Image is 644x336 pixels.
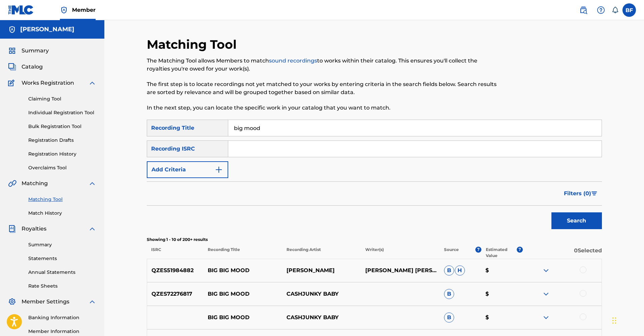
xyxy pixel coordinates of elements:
[523,247,602,259] p: 0 Selected
[481,290,523,298] p: $
[282,313,361,322] p: CASHJUNKY BABY
[72,6,96,14] span: Member
[542,266,550,275] img: expand
[269,57,317,64] a: sound recordings
[147,104,497,112] p: In the next step, you can locate the specific work in your catalog that you want to match.
[481,313,523,322] p: $
[560,185,602,202] button: Filters (0)
[579,6,587,14] img: search
[147,57,497,73] p: The Matching Tool allows Members to match to works within their catalog. This ensures you'll coll...
[8,47,49,55] a: SummarySummary
[215,166,223,174] img: 9d2ae6d4665cec9f34b9.svg
[625,223,644,280] iframe: Resource Center
[28,137,96,144] a: Registration Drafts
[610,304,644,336] iframe: Chat Widget
[612,310,616,331] div: Drag
[147,120,602,233] form: Search Form
[28,123,96,130] a: Bulk Registration Tool
[8,47,16,55] img: Summary
[8,63,16,71] img: Catalog
[28,95,96,102] a: Claiming Tool
[147,80,497,96] p: The first step is to locate recordings not yet matched to your works by entering criteria in the ...
[22,225,46,233] span: Royalties
[444,312,454,323] span: B
[28,314,96,321] a: Banking Information
[147,237,602,243] p: Showing 1 - 10 of 200+ results
[475,247,481,253] span: ?
[60,6,68,14] img: Top Rightsholder
[20,26,74,33] h5: Briana Fields
[22,179,48,187] span: Matching
[88,298,96,306] img: expand
[577,3,590,17] a: Public Search
[444,289,454,299] span: B
[282,266,361,275] p: [PERSON_NAME]
[622,3,636,17] div: User Menu
[8,298,16,306] img: Member Settings
[147,266,204,275] p: QZES51984882
[282,290,361,298] p: CASHJUNKY BABY
[594,3,608,17] div: Help
[147,161,228,178] button: Add Criteria
[28,283,96,290] a: Rate Sheets
[28,210,96,217] a: Match History
[8,63,43,71] a: CatalogCatalog
[444,265,454,276] span: B
[455,265,465,276] span: H
[542,313,550,322] img: expand
[28,196,96,203] a: Matching Tool
[88,179,96,187] img: expand
[282,247,361,259] p: Recording Artist
[203,247,282,259] p: Recording Title
[203,266,282,275] p: BIG BIG MOOD
[28,269,96,276] a: Annual Statements
[486,247,517,259] p: Estimated Value
[564,190,591,198] span: Filters ( 0 )
[481,266,523,275] p: $
[591,192,597,196] img: filter
[517,247,523,253] span: ?
[147,247,203,259] p: ISRC
[203,290,282,298] p: BIG BIG MOOD
[88,79,96,87] img: expand
[361,247,440,259] p: Writer(s)
[147,290,204,298] p: QZES72276817
[88,225,96,233] img: expand
[28,255,96,262] a: Statements
[22,298,69,306] span: Member Settings
[542,290,550,298] img: expand
[203,313,282,322] p: BIG BIG MOOD
[444,247,459,259] p: Source
[28,151,96,158] a: Registration History
[612,7,618,13] div: Notifications
[22,63,43,71] span: Catalog
[361,266,440,275] p: [PERSON_NAME] [PERSON_NAME]
[28,109,96,116] a: Individual Registration Tool
[8,225,16,233] img: Royalties
[8,26,16,34] img: Accounts
[22,79,74,87] span: Works Registration
[8,179,16,187] img: Matching
[147,37,240,52] h2: Matching Tool
[8,79,17,87] img: Works Registration
[28,328,96,335] a: Member Information
[551,212,602,229] button: Search
[28,241,96,248] a: Summary
[597,6,605,14] img: help
[8,5,34,15] img: MLC Logo
[28,164,96,171] a: Overclaims Tool
[22,47,49,55] span: Summary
